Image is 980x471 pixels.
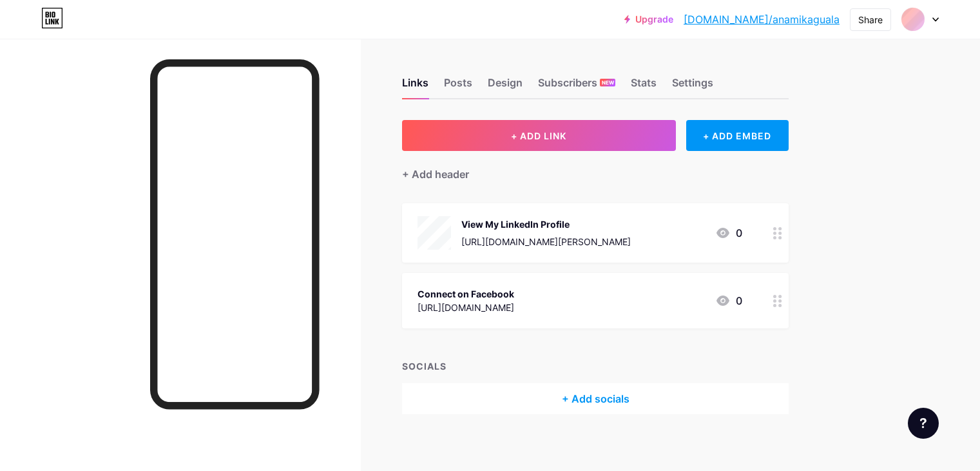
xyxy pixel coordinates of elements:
[715,225,742,241] div: 0
[402,383,789,414] div: + Add socials
[402,359,789,373] div: SOCIALS
[672,75,713,98] div: Settings
[461,217,631,231] div: View My LinkedIn Profile
[402,75,428,98] div: Links
[686,120,789,151] div: + ADD EMBED
[858,13,883,26] div: Share
[538,75,615,98] div: Subscribers
[511,130,566,141] span: + ADD LINK
[631,75,657,98] div: Stats
[461,235,631,248] div: [URL][DOMAIN_NAME][PERSON_NAME]
[402,166,469,182] div: + Add header
[684,12,840,27] a: [DOMAIN_NAME]/anamikaguala
[444,75,472,98] div: Posts
[624,14,673,25] a: Upgrade
[418,301,514,314] div: [URL][DOMAIN_NAME]
[418,287,514,301] div: Connect on Facebook
[602,79,614,86] span: NEW
[402,120,676,151] button: + ADD LINK
[715,293,742,308] div: 0
[488,75,523,98] div: Design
